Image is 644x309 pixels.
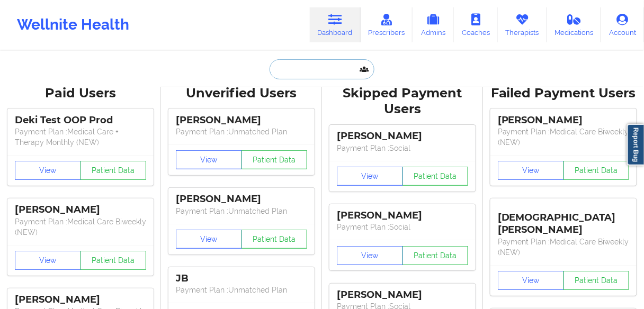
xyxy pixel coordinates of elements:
[601,7,644,42] a: Account
[15,251,81,270] button: View
[15,114,146,126] div: Deki Test OOP Prod
[547,7,602,42] a: Medications
[413,7,454,42] a: Admins
[15,126,146,148] p: Payment Plan : Medical Care + Therapy Monthly (NEW)
[498,271,564,290] button: View
[310,7,361,42] a: Dashboard
[498,114,629,126] div: [PERSON_NAME]
[498,7,547,42] a: Therapists
[176,206,307,216] p: Payment Plan : Unmatched Plan
[176,285,307,295] p: Payment Plan : Unmatched Plan
[337,143,468,153] p: Payment Plan : Social
[337,210,468,222] div: [PERSON_NAME]
[176,230,242,249] button: View
[454,7,498,42] a: Coaches
[176,114,307,126] div: [PERSON_NAME]
[402,246,469,265] button: Patient Data
[241,230,308,249] button: Patient Data
[329,85,476,118] div: Skipped Payment Users
[337,289,468,301] div: [PERSON_NAME]
[402,167,469,186] button: Patient Data
[15,216,146,238] p: Payment Plan : Medical Care Biweekly (NEW)
[15,204,146,216] div: [PERSON_NAME]
[337,222,468,232] p: Payment Plan : Social
[7,85,154,102] div: Paid Users
[361,7,413,42] a: Prescribers
[498,126,629,148] p: Payment Plan : Medical Care Biweekly (NEW)
[337,167,403,186] button: View
[498,161,564,180] button: View
[490,85,637,102] div: Failed Payment Users
[337,130,468,142] div: [PERSON_NAME]
[176,150,242,169] button: View
[80,251,147,270] button: Patient Data
[80,161,147,180] button: Patient Data
[15,161,81,180] button: View
[241,150,308,169] button: Patient Data
[498,204,629,236] div: [DEMOGRAPHIC_DATA][PERSON_NAME]
[337,246,403,265] button: View
[168,85,315,102] div: Unverified Users
[176,193,307,205] div: [PERSON_NAME]
[176,272,307,285] div: JB
[627,124,644,166] a: Report Bug
[15,294,146,306] div: [PERSON_NAME]
[563,271,630,290] button: Patient Data
[563,161,630,180] button: Patient Data
[498,237,629,258] p: Payment Plan : Medical Care Biweekly (NEW)
[176,126,307,137] p: Payment Plan : Unmatched Plan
